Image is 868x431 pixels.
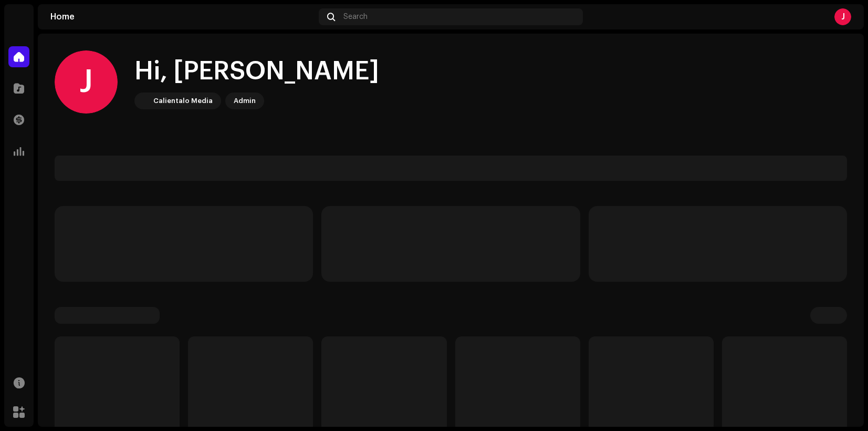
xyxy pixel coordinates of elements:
[834,8,851,25] div: J
[55,50,118,114] div: J
[134,55,379,88] div: Hi, [PERSON_NAME]
[343,13,368,21] span: Search
[50,13,315,21] div: Home
[234,95,256,107] div: Admin
[137,95,149,107] img: 4d5a508c-c80f-4d99-b7fb-82554657661d
[153,95,213,107] div: Calientalo Media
